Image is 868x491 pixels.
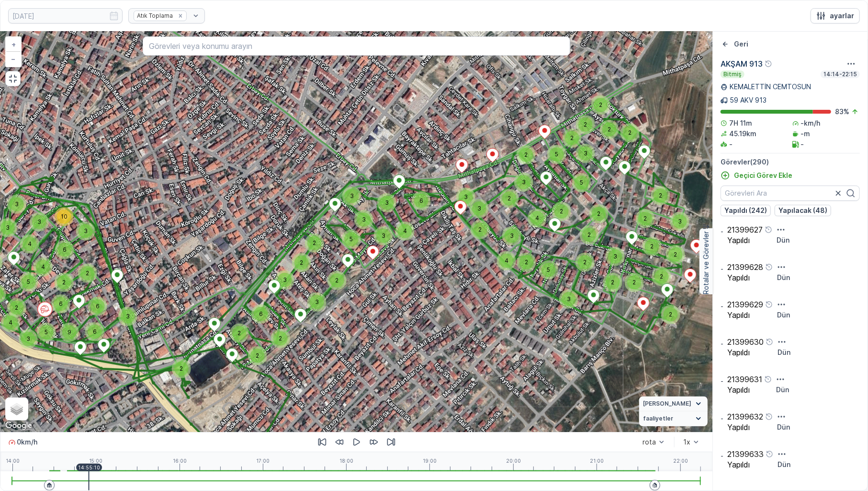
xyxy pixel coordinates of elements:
[721,377,723,385] p: -
[85,322,104,341] div: 6
[126,313,130,320] span: 3
[275,270,294,290] div: 3
[611,279,614,286] span: 2
[377,193,396,212] div: 3
[778,206,827,215] p: Yapılacak (48)
[41,263,45,270] span: 4
[727,263,763,271] p: 21399628
[335,277,338,284] span: 2
[6,458,20,464] p: 14:00
[727,348,750,357] p: Yapıldı
[256,352,259,359] span: 2
[63,246,67,253] span: 6
[30,212,49,232] div: 3
[292,253,311,272] div: 2
[327,271,347,290] div: 2
[727,450,764,458] p: 21399633
[382,232,385,239] span: 3
[342,230,361,249] div: 5
[584,150,587,157] span: 3
[88,297,107,316] div: 6
[576,115,595,134] div: 2
[765,263,773,271] div: Yardım Araç İkonu
[15,304,18,311] span: 2
[552,202,571,221] div: 2
[300,259,303,266] span: 2
[730,95,767,105] p: 59 AKV 913
[248,346,267,365] div: 2
[560,208,563,215] span: 2
[506,458,521,464] p: 20:00
[78,264,97,283] div: 2
[661,305,680,324] div: 2
[37,218,41,225] span: 3
[643,400,691,408] span: [PERSON_NAME]
[419,197,423,204] span: 6
[765,226,772,234] div: Yardım Araç İkonu
[237,329,241,337] span: 2
[477,205,481,212] span: 3
[500,189,519,208] div: 2
[514,173,533,192] div: 3
[403,227,407,234] span: 4
[823,70,858,78] p: 14:14-22:15
[502,226,521,245] div: 3
[84,227,88,234] span: 3
[423,458,437,464] p: 19:00
[636,209,655,228] div: 2
[412,191,431,210] div: 6
[37,323,56,342] div: 5
[734,171,792,180] p: Geçici Görev Ekle
[734,39,748,49] p: Geri
[643,237,662,256] div: 2
[625,273,644,292] div: 2
[525,258,528,266] span: 2
[599,101,602,108] span: 2
[730,82,811,92] p: KEMALETTİN CEMTOSUN
[643,438,656,446] div: rota
[256,458,270,464] p: 17:00
[721,340,723,348] p: -
[478,226,482,233] span: 2
[777,273,790,282] p: Dün
[60,323,79,342] div: 9
[76,222,95,241] div: 3
[7,195,26,214] div: 3
[15,200,19,208] span: 3
[721,228,723,235] p: -
[777,235,789,245] p: Dün
[1,313,20,332] div: 4
[172,359,191,378] div: 2
[727,300,763,309] p: 21399629
[19,272,38,292] div: 5
[669,311,672,318] span: 2
[643,415,673,422] span: faaliyetler
[339,458,353,464] p: 18:00
[86,269,89,277] span: 2
[230,324,249,343] div: 2
[659,192,662,199] span: 2
[678,218,682,225] span: 3
[9,319,12,326] span: 4
[801,140,804,149] p: -
[777,310,790,320] p: Dün
[651,186,670,205] div: 2
[470,199,489,218] div: 3
[180,365,183,372] span: 2
[315,298,319,305] span: 3
[727,386,750,394] p: Yapıldı
[6,37,21,52] a: Yakınlaştır
[628,129,631,136] span: 2
[673,458,688,464] p: 22:00
[283,276,287,283] span: 3
[766,338,773,346] div: Yardım Araç İkonu
[510,232,514,239] span: 3
[608,126,611,133] span: 2
[143,36,570,56] input: Görevleri veya konumu arayın
[727,225,763,234] p: 21399627
[764,375,772,383] div: Yardım Araç İkonu
[305,234,324,253] div: 2
[721,186,860,201] input: Görevleri Ara
[639,411,708,426] summary: faaliyetler
[620,123,640,142] div: 2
